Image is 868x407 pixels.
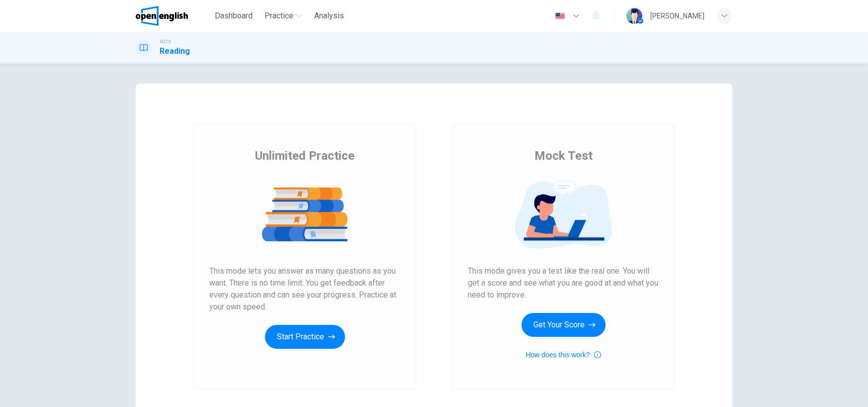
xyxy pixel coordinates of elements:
span: This mode gives you a test like the real one. You will get a score and see what you are good at a... [468,265,659,301]
span: Practice [264,10,293,22]
span: Unlimited Practice [255,148,354,164]
span: Dashboard [215,10,253,22]
img: en [554,12,566,20]
button: Dashboard [211,7,257,25]
button: Start Practice [265,325,345,349]
img: Profile picture [626,8,642,24]
span: Analysis [314,10,344,22]
span: This mode lets you answer as many questions as you want. There is no time limit. You get feedback... [209,265,400,313]
span: IELTS [160,38,171,45]
button: How does this work? [525,349,601,361]
button: Practice [260,7,306,25]
button: Get Your Score [521,313,606,337]
button: Analysis [310,7,348,25]
a: OpenEnglish logo [136,6,211,26]
div: [PERSON_NAME] [650,10,704,22]
h1: Reading [160,45,190,57]
img: OpenEnglish logo [136,6,188,26]
span: Mock Test [534,148,593,164]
